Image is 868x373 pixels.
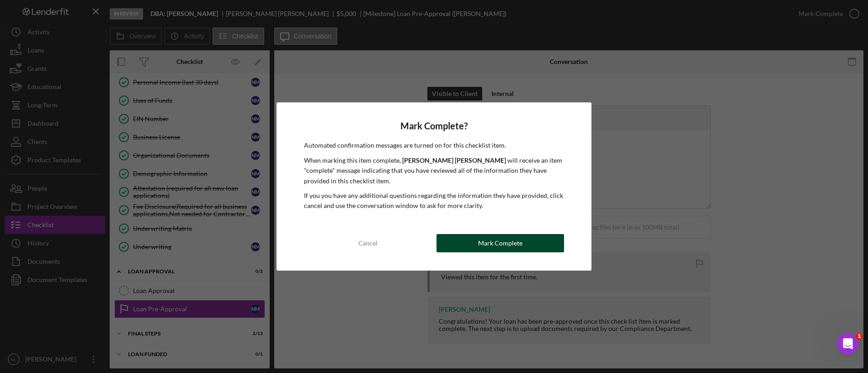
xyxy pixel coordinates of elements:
[358,234,378,252] div: Cancel
[402,156,506,164] b: [PERSON_NAME] [PERSON_NAME]
[304,155,564,186] p: When marking this item complete, will receive an item "complete" message indicating that you have...
[478,234,522,252] div: Mark Complete
[304,234,432,252] button: Cancel
[856,333,863,340] span: 1
[304,121,564,131] h4: Mark Complete?
[304,140,564,150] p: Automated confirmation messages are turned on for this checklist item.
[837,333,859,355] iframe: Intercom live chat
[304,191,564,211] p: If you you have any additional questions regarding the information they have provided, click canc...
[437,234,564,252] button: Mark Complete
